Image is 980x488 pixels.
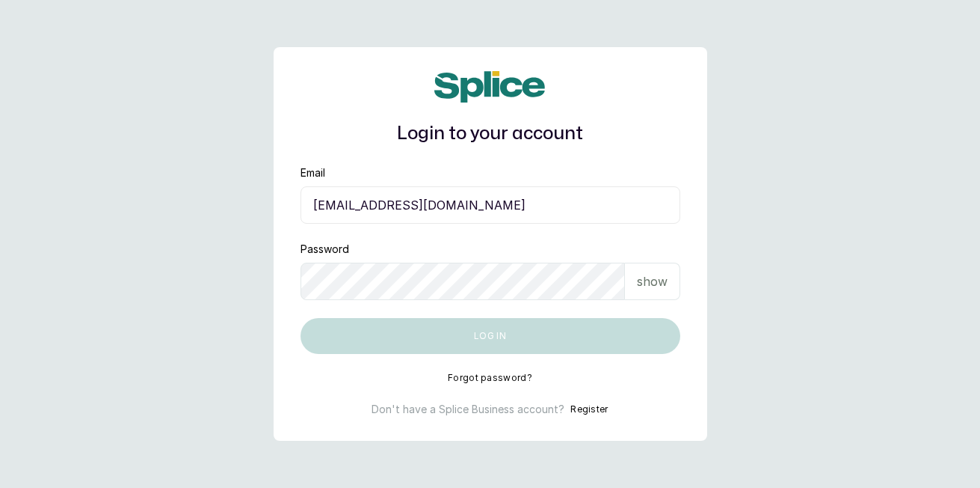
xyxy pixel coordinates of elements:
[301,242,349,257] label: Password
[372,402,564,417] p: Don't have a Splice Business account?
[301,121,680,147] h1: Login to your account
[301,186,680,224] input: email@acme.com
[637,272,668,290] p: show
[301,318,680,354] button: Log in
[448,372,532,384] button: Forgot password?
[301,165,325,180] label: Email
[570,402,608,417] button: Register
